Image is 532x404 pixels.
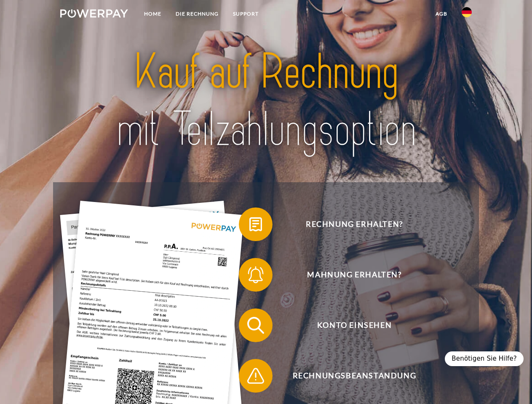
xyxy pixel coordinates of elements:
img: logo-powerpay-white.svg [60,9,128,18]
button: Mahnung erhalten? [239,258,458,292]
span: Mahnung erhalten? [251,258,457,292]
a: DIE RECHNUNG [168,6,226,21]
button: Rechnungsbeanstandung [239,359,458,393]
span: Konto einsehen [251,308,457,342]
button: Konto einsehen [239,308,458,342]
button: Rechnung erhalten? [239,207,458,241]
span: Rechnungsbeanstandung [251,359,457,393]
a: Home [137,6,168,21]
span: Rechnung erhalten? [251,207,457,241]
div: Benötigen Sie Hilfe? [445,351,524,366]
img: title-powerpay_de.svg [80,40,452,161]
img: qb_warning.svg [245,365,266,386]
img: qb_bill.svg [245,214,266,235]
a: SUPPORT [226,6,266,21]
img: qb_search.svg [245,315,266,336]
img: de [462,7,472,17]
img: qb_bell.svg [245,264,266,285]
a: agb [428,6,454,21]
